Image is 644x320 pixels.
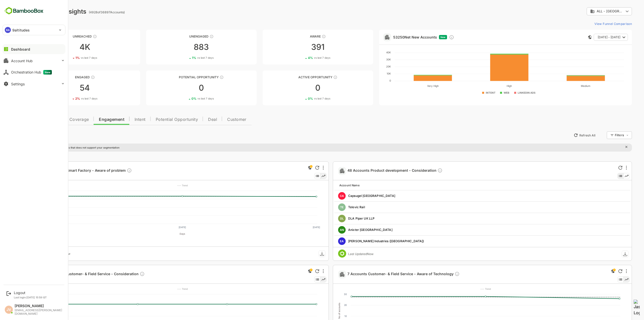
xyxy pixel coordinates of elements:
[245,30,355,64] a: AwareThese accounts have just entered the buying cycle and need further nurturing3914%vs last 7 days
[122,271,127,277] div: Description not present
[573,9,606,14] div: ALL - Belgium
[331,228,375,232] a: Anixter [GEOGRAPHIC_DATA]
[463,288,473,290] text: ---- Trend
[580,34,603,41] span: [DATE] - [DATE]
[174,97,196,100] div: 0 %
[305,269,306,273] div: More
[290,56,313,60] div: 4 %
[23,214,26,217] text: 20
[245,84,355,92] div: 0
[180,97,196,100] span: vs last 7 days
[245,75,355,79] div: Active Opportunity
[117,118,128,122] span: Intent
[245,43,355,51] div: 391
[12,131,49,140] button: New Insights
[289,268,295,275] div: This is a global insight. Segment selection is not applicable for this view
[437,271,442,277] div: Description not present
[369,58,373,61] text: 30K
[563,84,573,87] text: Medium
[331,217,357,220] a: DLA Piper UK LLP
[323,205,326,209] span: TE
[3,6,45,16] img: BambooboxFullLogoMark.5f36c76dfaba33ec1ec1367b70bb1252.svg
[576,34,610,41] button: [DATE] - [DATE]
[489,84,494,88] text: High
[296,56,313,60] span: vs last 7 days
[3,25,65,35] div: 9A9altitudes
[298,269,302,273] div: Refresh
[15,304,63,308] div: [PERSON_NAME]
[289,165,295,171] div: This is a global insight. Segment selection is not applicable for this view
[331,194,378,198] a: Capsugel [GEOGRAPHIC_DATA]
[202,75,206,79] div: These accounts are MQAs and can be passed on to Inside Sales
[330,271,444,277] a: 7 Accounts Customer- & Field Service - Aware of TechnologyDescription not present
[369,65,373,68] text: 20K
[317,181,613,247] table: customized table
[331,239,407,243] a: [PERSON_NAME] Industries ([GEOGRAPHIC_DATA])
[431,35,436,40] div: Discover new ICP-fit accounts showing engagement — via intent surges, anonymous website visits, L...
[210,118,229,122] span: Customer
[11,59,33,63] div: Account Hub
[12,27,30,33] p: 9altitudes
[23,206,26,208] text: 40
[12,30,123,64] a: UnreachedThese accounts have not been engaged with for a defined time period4K1%vs last 7 days
[129,70,239,105] a: Potential OpportunityThese accounts are MQAs and can be passed on to Inside Sales00%vs last 7 days
[298,166,302,170] div: Refresh
[129,84,239,92] div: 0
[23,189,26,192] text: 80
[305,166,306,170] div: More
[369,72,373,75] text: 10K
[81,118,107,122] span: Engagement
[608,166,609,170] div: More
[410,84,421,88] text: Very High
[316,75,320,79] div: These accounts have open opportunities which might be at any of the Sales Stages
[12,8,69,15] div: Dashboard Insights
[17,199,20,215] text: No of accounts
[245,70,355,105] a: Active OpportunityThese accounts have open opportunities which might be at any of the Sales Stage...
[24,315,26,317] text: 10
[73,75,77,79] div: These accounts are warm, further nurturing would qualify them to MQAs
[43,70,52,75] span: New
[571,35,574,39] div: This card does not support filter and segments
[296,97,313,100] span: vs last 7 days
[174,56,196,60] div: 1 %
[17,303,20,319] text: No of accounts
[323,217,326,220] span: DL
[601,166,605,170] div: Refresh
[129,34,239,38] div: Unengaged
[320,303,323,319] text: No of accounts
[27,226,34,229] text: [DATE]
[23,197,26,200] text: 60
[554,131,580,139] button: Refresh All
[290,97,313,100] div: 0 %
[63,56,79,60] span: vs last 7 days
[331,205,347,209] a: Televic Rail
[129,43,239,51] div: 883
[192,34,196,39] div: These accounts have not shown enough engagement and need nurturing
[159,288,170,290] text: ---- Trend
[597,131,614,140] div: Filters
[331,252,356,256] div: Last Updated Now
[322,194,326,198] span: CA
[11,70,52,75] div: Orchestration Hub
[420,168,425,174] div: Intent topics we mapped with the "Consideration" stage or further of the buyer journey for our pr...
[327,315,329,317] text: 10
[63,97,80,100] span: vs last 7 days
[27,252,53,256] div: Last Updated Now
[22,146,102,149] p: There are global insights that does not support your segmentation
[14,291,47,295] div: Logout
[3,44,65,54] button: Dashboard
[423,36,428,39] span: New
[372,79,373,82] text: 0
[12,34,123,38] div: Unreached
[159,184,170,187] text: ---- Trend
[162,232,168,235] text: Days
[330,271,442,277] span: 7 Accounts Customer- & Field Service - Aware of Technology
[71,10,107,14] ag: ( 4928 of 36897 Accounts)
[3,79,65,89] button: Settings
[14,296,47,299] p: Last login: [DATE] 15:59 IST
